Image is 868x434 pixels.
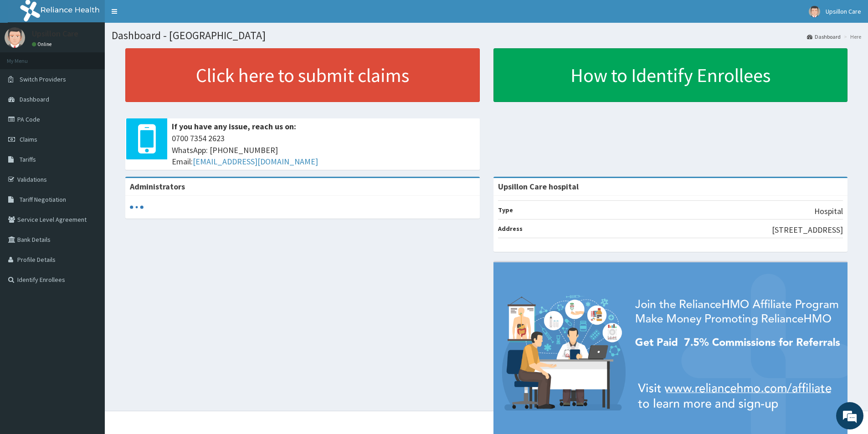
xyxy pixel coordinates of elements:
[826,7,861,15] span: Upsillon Care
[193,156,318,167] a: [EMAIL_ADDRESS][DOMAIN_NAME]
[842,33,861,41] li: Here
[814,205,843,217] p: Hospital
[112,30,861,41] h1: Dashboard - [GEOGRAPHIC_DATA]
[20,155,36,163] span: Tariffs
[5,27,25,48] img: User Image
[20,75,66,83] span: Switch Providers
[498,206,513,214] b: Type
[125,48,480,102] a: Click here to submit claims
[20,195,66,204] span: Tariff Negotiation
[498,181,579,192] strong: Upsillon Care hospital
[498,225,523,233] b: Address
[130,181,185,192] b: Administrators
[809,6,820,17] img: User Image
[20,95,49,103] span: Dashboard
[493,48,848,102] a: How to Identify Enrollees
[20,135,37,143] span: Claims
[32,30,78,38] p: Upsillon Care
[172,121,296,132] b: If you have any issue, reach us on:
[130,200,144,214] svg: audio-loading
[172,133,475,168] span: 0700 7354 2623 WhatsApp: [PHONE_NUMBER] Email:
[32,41,54,47] a: Online
[807,33,841,41] a: Dashboard
[772,224,843,236] p: [STREET_ADDRESS]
